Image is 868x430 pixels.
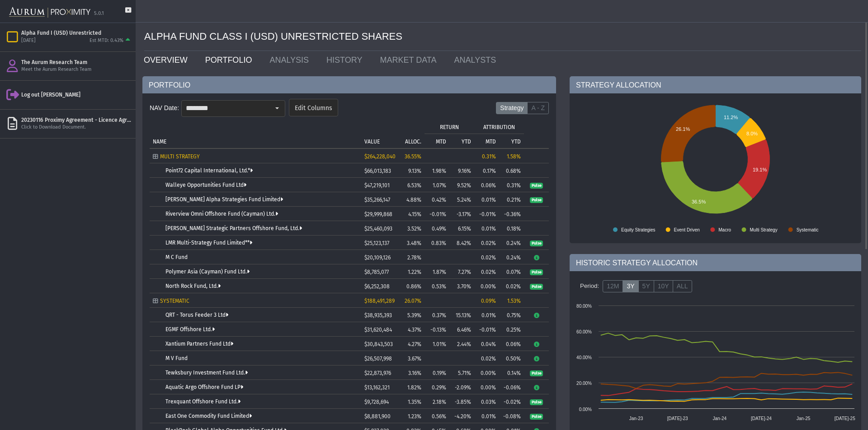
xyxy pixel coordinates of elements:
[165,413,252,419] a: East One Commodity Fund Limited
[165,167,253,174] a: Point72 Capital International, Ltd.*
[408,370,421,376] span: 3.16%
[144,23,861,51] div: ALPHA FUND CLASS I (USD) UNRESTRICTED SHARES
[449,337,474,351] td: 2.44%
[406,283,421,290] span: 0.86%
[474,351,499,365] td: 0.02%
[474,134,499,148] td: Column MTD
[667,416,688,421] text: [DATE]-23
[364,327,392,333] span: $31,620,484
[160,298,189,304] span: SYSTEMATIC
[405,139,421,145] p: ALLOC.
[674,227,700,232] text: Event Driven
[621,227,656,232] text: Equity Strategies
[499,178,524,192] td: 0.31%
[474,236,499,250] td: 0.02%
[150,119,361,148] td: Column NAME
[21,66,132,73] div: Meet the Aurum Research Team
[263,51,320,69] a: ANALYSIS
[530,414,543,420] span: Pulse
[425,264,449,279] td: 1.87%
[570,76,861,93] div: STRATEGY ALLOCATION
[623,280,638,293] label: 3Y
[499,409,524,423] td: -0.08%
[449,163,474,178] td: 9.16%
[449,236,474,250] td: 8.42%
[474,322,499,337] td: -0.01%
[408,341,421,347] span: 4.27%
[21,37,36,44] div: [DATE]
[499,394,524,409] td: -0.02%
[364,384,390,391] span: $13,162,321
[425,380,449,394] td: 0.29%
[425,221,449,236] td: 0.49%
[165,254,188,260] a: M C Fund
[483,124,515,130] p: ATTRIBUTION
[530,399,543,406] span: Pulse
[364,399,389,405] span: $9,728,694
[449,221,474,236] td: 6.15%
[160,153,200,160] span: MULTI STRATEGY
[474,207,499,221] td: -0.01%
[676,126,690,132] text: 26.1%
[474,221,499,236] td: 0.01%
[425,365,449,380] td: 0.19%
[198,51,263,69] a: PORTFOLIO
[373,51,447,69] a: MARKET DATA
[425,308,449,322] td: 0.37%
[603,280,623,293] label: 12M
[21,124,132,131] div: Click to Download Document.
[502,298,521,304] div: 1.53%
[530,370,543,377] span: Pulse
[425,409,449,423] td: 0.56%
[713,416,727,421] text: Jan-24
[364,197,390,203] span: $35,266,147
[502,153,521,160] div: 1.58%
[142,76,556,93] div: PORTFOLIO
[425,236,449,250] td: 0.83%
[21,116,132,124] div: 20230116 Proximy Agreement - Licence Agreement executed by Siemprelara.pdf
[499,134,524,148] td: Column YTD
[449,192,474,207] td: 5.24%
[165,398,241,405] a: Trexquant Offshore Fund Ltd.
[165,240,252,246] a: LMR Multi-Strategy Fund Limited**
[21,29,132,37] div: Alpha Fund I (USD) Unrestricted
[530,413,543,419] a: Pulse
[576,381,592,386] text: 20.00%
[407,182,421,189] span: 6.53%
[530,240,543,247] span: Pulse
[530,268,543,275] a: Pulse
[692,199,706,204] text: 36.5%
[361,119,395,148] td: Column VALUE
[320,51,373,69] a: HISTORY
[153,139,166,145] p: NAME
[474,365,499,380] td: 0.00%
[462,139,471,145] p: YTD
[746,131,758,136] text: 8.0%
[165,283,221,289] a: North Rock Fund, Ltd.
[408,269,421,275] span: 1.22%
[530,183,543,189] span: Pulse
[165,326,215,333] a: EGMF Offshore Ltd.
[496,102,528,115] label: Strategy
[499,279,524,293] td: 0.02%
[165,355,188,361] a: M V Fund
[530,283,543,289] a: Pulse
[165,268,250,275] a: Polymer Asia (Cayman) Fund Ltd.
[511,139,521,145] p: YTD
[629,416,643,421] text: Jan-23
[449,322,474,337] td: 6.46%
[408,327,421,333] span: 4.37%
[165,384,243,390] a: Aquatic Argo Offshore Fund LP
[165,225,302,231] a: [PERSON_NAME] Strategic Partners Offshore Fund, Ltd.
[499,322,524,337] td: 0.25%
[407,254,421,261] span: 2.78%
[474,264,499,279] td: 0.02%
[449,279,474,293] td: 3.70%
[408,168,421,174] span: 9.13%
[718,227,731,232] text: Macro
[21,91,132,98] div: Log out [PERSON_NAME]
[753,167,767,172] text: 19.1%
[579,407,592,412] text: 0.00%
[474,308,499,322] td: 0.01%
[524,119,549,148] td: Column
